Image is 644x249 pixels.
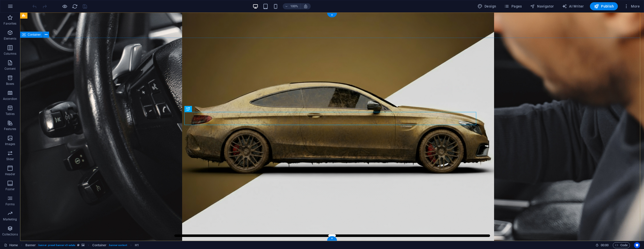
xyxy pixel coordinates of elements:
[135,242,139,248] span: Click to select. Double-click to edit
[624,4,640,9] span: More
[6,187,15,191] p: Footer
[28,33,41,36] span: Container
[92,242,106,248] span: Click to select. Double-click to edit
[3,97,17,101] p: Accordion
[5,67,16,71] p: Content
[590,2,618,10] button: Publish
[303,4,308,9] i: On resize automatically adjust zoom level to fit chosen device.
[4,52,16,56] p: Columns
[477,4,496,9] span: Design
[622,2,642,10] button: More
[5,142,15,146] p: Images
[6,157,14,161] p: Slider
[530,4,554,9] span: Navigator
[6,82,14,86] p: Boxes
[4,242,18,248] a: Click to cancel selection. Double-click to open Pages
[634,242,640,248] button: Usercentrics
[4,127,16,131] p: Features
[615,242,628,248] span: Code
[25,242,36,248] span: Click to select. Double-click to edit
[504,4,522,9] span: Pages
[77,244,79,246] i: This element is a customizable preset
[72,3,78,9] button: reload
[475,2,498,10] button: Design
[594,4,614,9] span: Publish
[5,172,15,176] p: Header
[6,112,15,116] p: Tables
[25,242,139,248] nav: breadcrumb
[601,242,609,248] span: 00 00
[3,217,17,221] p: Marketing
[502,2,524,10] button: Pages
[475,2,498,10] div: Design (Ctrl+Alt+Y)
[327,13,337,17] div: +
[560,2,586,10] button: AI Writer
[108,242,127,248] span: . banner-content
[2,232,18,236] p: Collections
[283,3,301,9] button: 100%
[595,242,609,248] h6: Session time
[82,244,85,246] i: This element contains a background
[4,22,16,26] p: Favorites
[6,202,15,206] p: Forms
[38,242,75,248] span: . banner .preset-banner-v3-estate
[290,3,298,9] h6: 100%
[4,37,17,41] p: Elements
[528,2,556,10] button: Navigator
[72,4,78,9] i: Reload page
[604,243,605,247] span: :
[327,236,337,241] div: +
[562,4,584,9] span: AI Writer
[62,3,68,9] button: Click here to leave preview mode and continue editing
[613,242,630,248] button: Code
